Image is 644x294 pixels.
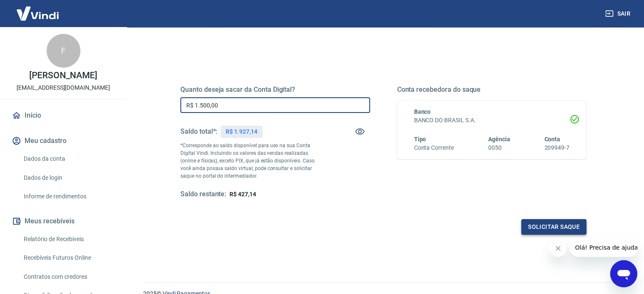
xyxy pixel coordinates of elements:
[180,142,323,180] p: *Corresponde ao saldo disponível para uso na sua Conta Digital Vindi. Incluindo os valores das ve...
[10,106,116,125] a: Início
[180,127,217,136] h5: Saldo total*:
[226,127,257,136] p: R$ 1.927,14
[29,71,97,80] p: [PERSON_NAME]
[20,268,116,286] a: Contratos com credores
[47,34,80,68] div: F
[488,143,510,152] h6: 0050
[610,260,637,287] iframe: Botão para abrir a janela de mensagens
[397,85,587,94] h5: Conta recebedora do saque
[10,0,65,26] img: Vindi
[20,169,116,187] a: Dados de login
[414,108,431,115] span: Banco
[10,212,116,231] button: Meus recebíveis
[521,219,586,235] button: Solicitar saque
[20,150,116,168] a: Dados da conta
[20,188,116,205] a: Informe de rendimentos
[17,83,110,92] p: [EMAIL_ADDRESS][DOMAIN_NAME]
[180,85,370,94] h5: Quanto deseja sacar da Conta Digital?
[10,132,116,150] button: Meu cadastro
[414,136,426,143] span: Tipo
[5,6,71,13] span: Olá! Precisa de ajuda?
[414,143,454,152] h6: Conta Corrente
[180,190,226,199] h5: Saldo restante:
[414,116,570,125] h6: BANCO DO BRASIL S.A.
[544,136,560,143] span: Conta
[603,6,634,22] button: Sair
[20,249,116,267] a: Recebíveis Futuros Online
[570,238,637,257] iframe: Mensagem da empresa
[550,240,567,257] iframe: Fechar mensagem
[229,191,256,198] span: R$ 427,14
[488,136,510,143] span: Agência
[20,231,116,248] a: Relatório de Recebíveis
[544,143,569,152] h6: 209949-7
